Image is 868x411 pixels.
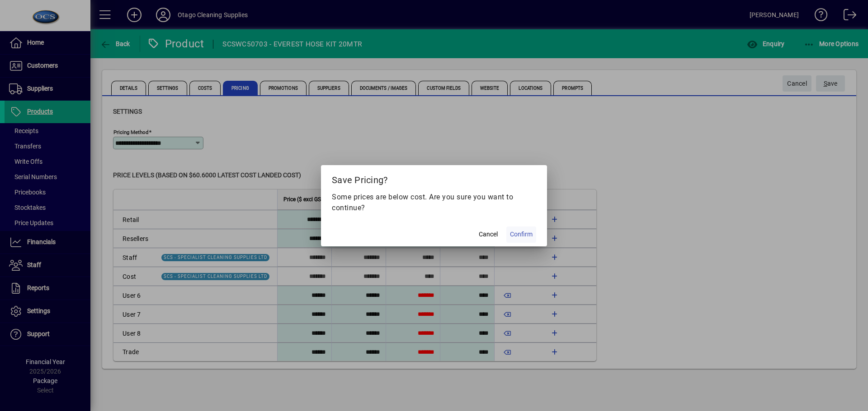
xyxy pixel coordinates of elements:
[506,226,536,243] button: Confirm
[474,226,503,243] button: Cancel
[510,230,533,239] span: Confirm
[332,192,536,213] p: Some prices are below cost. Are you sure you want to continue?
[321,165,547,191] h2: Save Pricing?
[479,230,498,239] span: Cancel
